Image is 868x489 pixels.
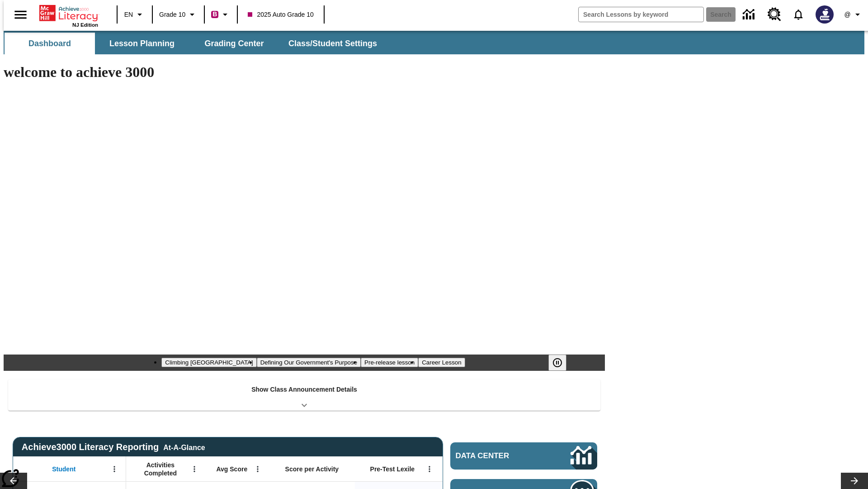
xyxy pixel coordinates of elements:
button: Open side menu [7,1,34,28]
button: Lesson Planning [97,33,187,54]
span: Avg Score [216,465,247,473]
div: SubNavbar [4,31,864,54]
p: Show Class Announcement Details [251,385,357,394]
div: Show Class Announcement Details [8,379,600,411]
span: Data Center [456,451,540,460]
button: Slide 1 Climbing Mount Tai [161,358,256,367]
span: Pre-Test Lexile [370,465,415,473]
h1: welcome to achieve 3000 [4,64,605,81]
span: 2025 Auto Grade 10 [248,10,313,19]
button: Pause [548,355,566,371]
button: Open Menu [423,462,436,476]
div: SubNavbar [4,33,385,54]
button: Grade: Grade 10, Select a grade [156,6,201,23]
a: Resource Center, Will open in new tab [762,2,787,27]
button: Slide 2 Defining Our Government's Purpose [257,358,361,367]
span: @ [844,10,850,19]
span: Activities Completed [131,461,190,477]
button: Slide 3 Pre-release lesson [361,358,418,367]
button: Class/Student Settings [281,33,384,54]
button: Lesson carousel, Next [841,473,868,489]
span: Grade 10 [159,10,185,19]
button: Language: EN, Select a language [120,6,149,23]
button: Boost Class color is violet red. Change class color [208,6,234,23]
button: Select a new avatar [810,3,839,26]
span: NJ Edition [72,22,98,28]
button: Open Menu [188,462,201,476]
div: Pause [548,355,576,371]
button: Open Menu [251,462,264,476]
span: Score per Activity [285,465,339,473]
button: Slide 4 Career Lesson [418,358,465,367]
div: At-A-Glance [163,442,205,452]
button: Grading Center [189,33,279,54]
a: Home [39,4,98,22]
span: Student [52,465,75,473]
div: Home [39,3,98,28]
button: Open Menu [108,462,121,476]
span: Achieve3000 Literacy Reporting [22,442,205,452]
img: Avatar [816,5,834,24]
span: B [212,9,217,20]
input: search field [579,7,703,22]
a: Data Center [450,442,597,470]
span: EN [124,10,133,19]
button: Profile/Settings [839,6,868,23]
a: Notifications [787,3,810,26]
a: Data Center [737,2,762,27]
button: Dashboard [5,33,95,54]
